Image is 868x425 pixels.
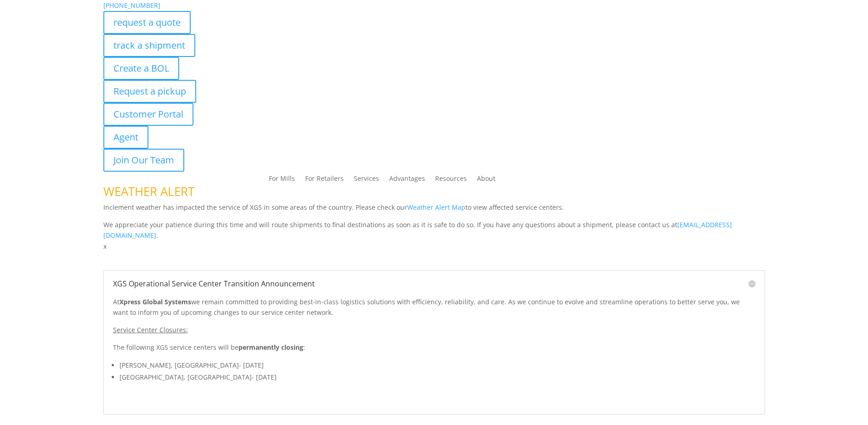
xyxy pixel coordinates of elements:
[389,175,425,185] a: Advantages
[103,34,195,57] a: track a shipment
[238,343,303,352] strong: permanently closing
[477,175,495,185] a: About
[305,175,344,185] a: For Retailers
[103,241,765,252] p: x
[113,342,755,359] p: The following XGS service centers will be :
[103,103,193,126] a: Customer Portal
[103,183,194,200] span: WEATHER ALERT
[119,359,755,371] li: [PERSON_NAME], [GEOGRAPHIC_DATA]- [DATE]
[103,1,160,10] a: [PHONE_NUMBER]
[103,149,184,172] a: Join Our Team
[119,371,755,383] li: [GEOGRAPHIC_DATA], [GEOGRAPHIC_DATA]- [DATE]
[103,126,148,149] a: Agent
[103,57,179,80] a: Create a BOL
[407,203,465,212] a: Weather Alert Map
[103,11,191,34] a: request a quote
[113,296,755,325] p: At we remain committed to providing best-in-class logistics solutions with efficiency, reliabilit...
[113,325,188,334] u: Service Center Closures:
[103,202,765,219] p: Inclement weather has impacted the service of XGS in some areas of the country. Please check our ...
[103,219,765,241] p: We appreciate your patience during this time and will route shipments to final destinations as so...
[113,280,755,287] h5: XGS Operational Service Center Transition Announcement
[103,415,308,424] b: Visibility, transparency, and control for your entire supply chain.
[103,80,196,103] a: Request a pickup
[435,175,467,185] a: Resources
[119,297,191,306] strong: Xpress Global Systems
[269,175,295,185] a: For Mills
[354,175,379,185] a: Services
